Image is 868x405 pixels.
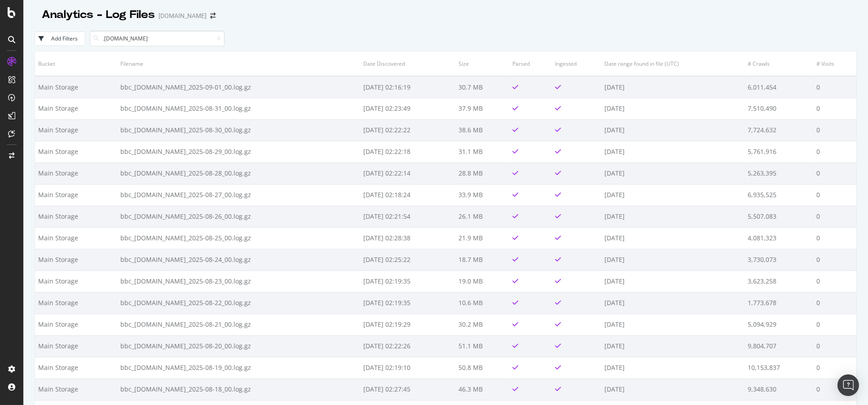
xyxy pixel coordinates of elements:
[745,270,813,292] td: 3,623,258
[813,357,856,378] td: 0
[455,76,510,98] td: 30.7 MB
[35,31,85,46] button: Add Filters
[360,184,455,206] td: [DATE] 02:18:24
[745,357,813,378] td: 10,153,837
[117,119,361,141] td: bbc_[DOMAIN_NAME]_2025-08-30_00.log.gz
[745,335,813,357] td: 9,804,707
[455,249,510,270] td: 18.7 MB
[455,206,510,227] td: 26.1 MB
[35,270,117,292] td: Main Storage
[360,51,455,76] th: Date Discovered
[601,184,745,206] td: [DATE]
[601,98,745,119] td: [DATE]
[360,357,455,378] td: [DATE] 02:19:10
[510,51,552,76] th: Parsed
[601,292,745,314] td: [DATE]
[35,378,117,400] td: Main Storage
[360,98,455,119] td: [DATE] 02:23:49
[745,51,813,76] th: # Crawls
[813,378,856,400] td: 0
[159,11,207,20] div: [DOMAIN_NAME]
[813,314,856,335] td: 0
[117,335,361,357] td: bbc_[DOMAIN_NAME]_2025-08-20_00.log.gz
[455,162,510,184] td: 28.8 MB
[117,51,361,76] th: Filename
[601,141,745,162] td: [DATE]
[837,374,859,396] div: Open Intercom Messenger
[35,98,117,119] td: Main Storage
[455,292,510,314] td: 10.6 MB
[35,314,117,335] td: Main Storage
[455,119,510,141] td: 38.6 MB
[90,31,225,46] input: Search
[360,162,455,184] td: [DATE] 02:22:14
[117,292,361,314] td: bbc_[DOMAIN_NAME]_2025-08-22_00.log.gz
[360,314,455,335] td: [DATE] 02:19:29
[813,98,856,119] td: 0
[601,227,745,249] td: [DATE]
[745,292,813,314] td: 1,773,678
[35,162,117,184] td: Main Storage
[35,184,117,206] td: Main Storage
[745,162,813,184] td: 5,263,395
[117,227,361,249] td: bbc_[DOMAIN_NAME]_2025-08-25_00.log.gz
[455,357,510,378] td: 50.8 MB
[117,98,361,119] td: bbc_[DOMAIN_NAME]_2025-08-31_00.log.gz
[601,335,745,357] td: [DATE]
[117,357,361,378] td: bbc_[DOMAIN_NAME]_2025-08-19_00.log.gz
[360,270,455,292] td: [DATE] 02:19:35
[601,378,745,400] td: [DATE]
[745,141,813,162] td: 5,761,916
[455,51,510,76] th: Size
[813,206,856,227] td: 0
[745,249,813,270] td: 3,730,073
[813,119,856,141] td: 0
[745,119,813,141] td: 7,724,632
[601,119,745,141] td: [DATE]
[813,141,856,162] td: 0
[360,141,455,162] td: [DATE] 02:22:18
[117,76,361,98] td: bbc_[DOMAIN_NAME]_2025-09-01_00.log.gz
[552,51,601,76] th: Ingested
[745,206,813,227] td: 5,507,083
[601,162,745,184] td: [DATE]
[601,270,745,292] td: [DATE]
[117,249,361,270] td: bbc_[DOMAIN_NAME]_2025-08-24_00.log.gz
[745,314,813,335] td: 5,094,929
[601,314,745,335] td: [DATE]
[745,378,813,400] td: 9,348,630
[455,184,510,206] td: 33.9 MB
[360,292,455,314] td: [DATE] 02:19:35
[117,184,361,206] td: bbc_[DOMAIN_NAME]_2025-08-27_00.log.gz
[813,51,856,76] th: # Visits
[117,314,361,335] td: bbc_[DOMAIN_NAME]_2025-08-21_00.log.gz
[117,378,361,400] td: bbc_[DOMAIN_NAME]_2025-08-18_00.log.gz
[360,206,455,227] td: [DATE] 02:21:54
[745,227,813,249] td: 4,081,323
[117,270,361,292] td: bbc_[DOMAIN_NAME]_2025-08-23_00.log.gz
[601,206,745,227] td: [DATE]
[813,270,856,292] td: 0
[601,357,745,378] td: [DATE]
[745,184,813,206] td: 6,935,525
[117,162,361,184] td: bbc_[DOMAIN_NAME]_2025-08-28_00.log.gz
[360,119,455,141] td: [DATE] 02:22:22
[455,314,510,335] td: 30.2 MB
[455,378,510,400] td: 46.3 MB
[455,227,510,249] td: 21.9 MB
[35,141,117,162] td: Main Storage
[813,335,856,357] td: 0
[455,270,510,292] td: 19.0 MB
[35,335,117,357] td: Main Storage
[42,7,155,22] div: Analytics - Log Files
[360,249,455,270] td: [DATE] 02:25:22
[360,227,455,249] td: [DATE] 02:28:38
[35,206,117,227] td: Main Storage
[813,227,856,249] td: 0
[813,76,856,98] td: 0
[35,76,117,98] td: Main Storage
[455,98,510,119] td: 37.9 MB
[35,357,117,378] td: Main Storage
[35,292,117,314] td: Main Storage
[360,76,455,98] td: [DATE] 02:16:19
